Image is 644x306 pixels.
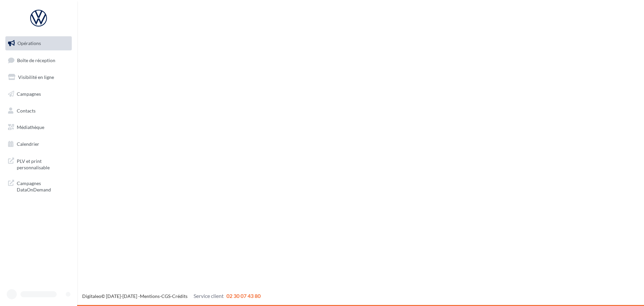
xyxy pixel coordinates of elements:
span: Campagnes [17,91,41,97]
span: 02 30 07 43 80 [226,293,261,299]
span: Visibilité en ligne [18,74,54,80]
span: Médiathèque [17,124,44,130]
a: Campagnes DataOnDemand [4,176,73,196]
a: Digitaleo [82,293,101,299]
span: Calendrier [17,141,39,147]
a: Calendrier [4,137,73,151]
a: Mentions [140,293,160,299]
a: Crédits [172,293,187,299]
span: Service client [194,293,224,299]
span: Campagnes DataOnDemand [17,179,69,193]
a: CGS [161,293,170,299]
span: Opérations [17,40,41,46]
a: Campagnes [4,87,73,101]
a: Opérations [4,36,73,50]
a: Médiathèque [4,120,73,134]
span: PLV et print personnalisable [17,157,69,171]
a: Visibilité en ligne [4,70,73,84]
span: Boîte de réception [17,57,55,63]
a: PLV et print personnalisable [4,154,73,174]
span: © [DATE]-[DATE] - - - [82,293,261,299]
a: Boîte de réception [4,53,73,68]
span: Contacts [17,107,36,113]
a: Contacts [4,104,73,118]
